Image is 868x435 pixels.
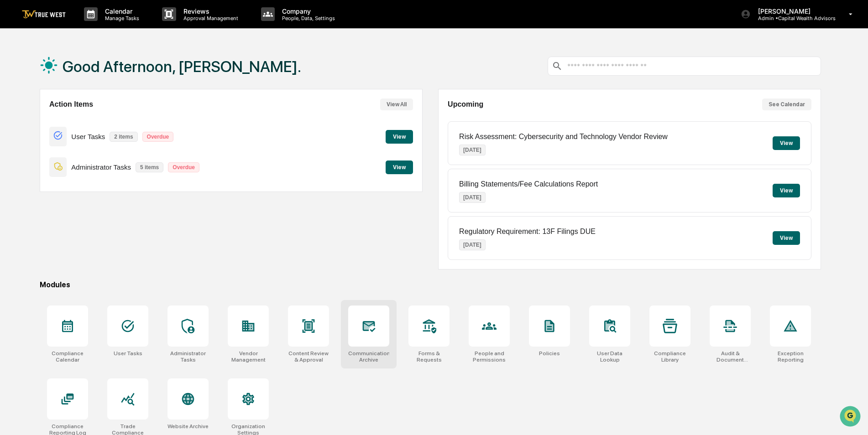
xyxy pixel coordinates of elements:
h1: Good Afternoon, [PERSON_NAME]. [63,57,301,76]
img: 1746055101610-c473b297-6a78-478c-a979-82029cc54cd1 [9,70,26,86]
span: Pylon [91,155,110,161]
button: View [773,231,800,245]
p: [PERSON_NAME] [751,7,836,15]
span: Data Lookup [18,132,58,141]
p: Manage Tasks [98,15,144,21]
button: View [386,161,413,174]
p: [DATE] [459,145,486,155]
div: Start new chat [31,70,150,79]
a: 🔎Data Lookup [5,129,61,145]
button: View [386,130,413,144]
div: 🖐️ [9,116,16,123]
p: 2 items [110,132,137,142]
h2: Action Items [49,100,93,109]
div: Website Archive [167,423,209,430]
p: Calendar [98,7,144,15]
a: Powered byPylon [64,154,110,161]
p: Risk Assessment: Cybersecurity and Technology Vendor Review [459,133,668,141]
p: User Tasks [71,133,105,140]
div: Compliance Calendar [47,350,88,363]
div: Policies [539,350,560,357]
div: User Data Lookup [589,350,630,363]
p: Overdue [168,162,199,172]
span: Attestations [75,115,113,124]
p: [DATE] [459,192,486,203]
button: View [773,184,800,197]
div: Exception Reporting [770,350,811,363]
img: logo [22,10,66,19]
div: Modules [40,280,821,289]
a: 🗄️Attestations [63,111,117,128]
div: 🔎 [9,133,16,140]
div: 🗄️ [66,116,73,123]
a: 🖐️Preclearance [5,111,63,128]
p: Admin • Capital Wealth Advisors [751,15,836,21]
p: How can we help? [9,19,166,34]
div: Compliance Library [649,350,690,363]
div: Audit & Document Logs [710,350,751,363]
button: See Calendar [762,98,811,110]
p: Reviews [176,7,243,15]
p: Billing Statements/Fee Calculations Report [459,180,598,188]
p: People, Data, Settings [275,15,340,21]
div: Administrator Tasks [167,350,209,363]
div: People and Permissions [469,350,510,363]
div: Vendor Management [228,350,269,363]
p: [DATE] [459,239,486,250]
p: Approval Management [176,15,243,21]
p: Company [275,7,340,15]
div: User Tasks [114,350,142,357]
div: We're available if you need us! [31,79,115,86]
span: Preclearance [18,115,59,124]
button: Start new chat [155,72,166,83]
button: View [773,136,800,150]
p: 5 items [136,162,163,172]
a: View [386,162,413,171]
p: Administrator Tasks [71,163,131,171]
div: Forms & Requests [408,350,450,363]
div: Content Review & Approval [288,350,329,363]
div: Communications Archive [348,350,389,363]
p: Regulatory Requirement: 13F Filings DUE [459,228,596,236]
iframe: Open customer support [839,405,863,430]
h2: Upcoming [448,100,483,109]
a: View [386,132,413,140]
button: View All [380,98,413,110]
p: Overdue [142,132,174,142]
